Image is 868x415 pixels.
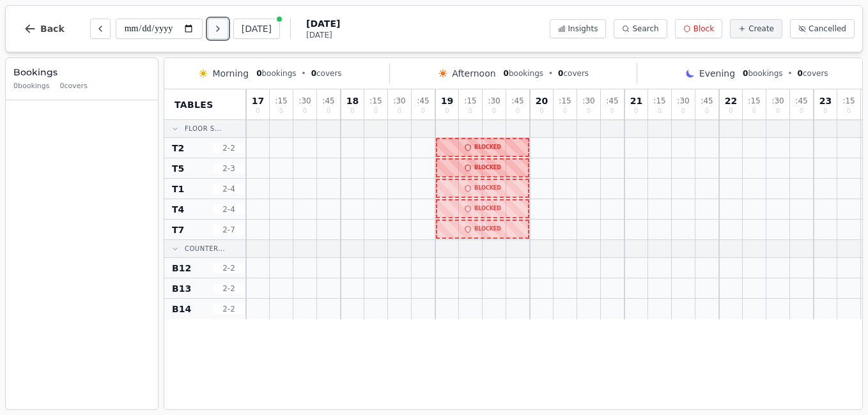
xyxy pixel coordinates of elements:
span: 0 [279,108,283,114]
span: : 45 [417,97,429,105]
span: 0 [800,108,803,114]
span: 2 - 2 [213,263,244,273]
span: 17 [252,96,264,105]
span: T1 [172,183,184,195]
span: 2 - 3 [213,163,244,174]
span: : 30 [582,97,594,105]
span: • [548,68,553,79]
span: T2 [172,142,184,155]
span: Tables [174,98,213,111]
span: : 45 [511,97,523,105]
span: : 15 [369,97,382,105]
span: Insights [568,24,598,34]
span: 2 - 7 [213,225,244,235]
span: : 15 [559,97,571,105]
h3: Bookings [13,66,150,79]
span: [DATE] [306,30,340,40]
button: Next day [208,19,228,39]
span: 2 - 4 [213,184,244,194]
span: 0 [752,108,756,114]
span: : 45 [701,97,713,105]
span: 21 [630,96,642,105]
span: 0 [303,108,307,114]
span: Floor S... [185,124,222,133]
span: 0 [311,69,316,78]
span: 0 [350,108,354,114]
span: T4 [172,203,184,216]
span: : 15 [842,97,855,105]
span: 0 [327,108,330,114]
span: Evening [699,67,735,80]
button: Insights [550,19,607,38]
span: 0 [539,108,543,114]
span: : 45 [606,97,618,105]
span: 0 [256,108,260,114]
span: 0 [516,108,520,114]
span: 0 [563,108,567,114]
span: 2 - 4 [213,204,244,215]
button: Previous day [90,19,111,39]
span: : 15 [464,97,476,105]
span: 0 [445,108,449,114]
span: 18 [346,96,359,105]
span: Block [694,24,714,34]
span: 0 [374,108,378,114]
span: 0 [469,108,472,114]
span: Counter... [185,244,225,253]
span: Morning [212,67,249,80]
span: T7 [172,223,184,236]
span: • [788,68,793,79]
button: Back [13,13,75,44]
span: 0 [823,108,827,114]
span: 0 [681,108,685,114]
span: bookings [504,68,543,79]
span: : 15 [748,97,760,105]
span: Back [40,24,65,33]
span: 0 covers [60,81,88,92]
span: : 15 [653,97,665,105]
span: covers [558,68,589,79]
span: 0 [705,108,709,114]
span: 0 [658,108,662,114]
span: 0 bookings [13,81,50,92]
span: 2 - 2 [213,283,244,294]
span: covers [311,68,342,79]
span: 0 [798,69,803,78]
span: : 30 [298,97,311,105]
span: Afternoon [452,67,495,80]
span: 23 [819,96,832,105]
span: 0 [492,108,496,114]
button: Block [675,19,722,38]
span: B14 [172,303,191,315]
span: 0 [729,108,732,114]
button: Search [614,19,667,38]
span: B13 [172,282,191,295]
span: 20 [536,96,548,105]
span: 0 [743,69,748,78]
span: 2 - 2 [213,143,244,153]
span: 0 [256,69,261,78]
span: 0 [558,69,563,78]
span: : 30 [677,97,689,105]
span: covers [798,68,828,79]
span: : 15 [275,97,287,105]
span: 0 [398,108,401,114]
span: bookings [743,68,782,79]
span: 0 [504,69,509,78]
span: : 30 [771,97,784,105]
span: [DATE] [306,17,340,30]
span: 0 [610,108,614,114]
button: Cancelled [790,19,855,38]
span: T5 [172,162,184,175]
button: Create [730,19,782,38]
span: 0 [587,108,591,114]
span: 0 [776,108,780,114]
span: bookings [256,68,296,79]
span: 0 [847,108,851,114]
span: 2 - 2 [213,304,244,314]
button: [DATE] [233,19,280,39]
span: 22 [725,96,737,105]
span: B12 [172,262,191,275]
span: : 30 [393,97,405,105]
span: 0 [421,108,425,114]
